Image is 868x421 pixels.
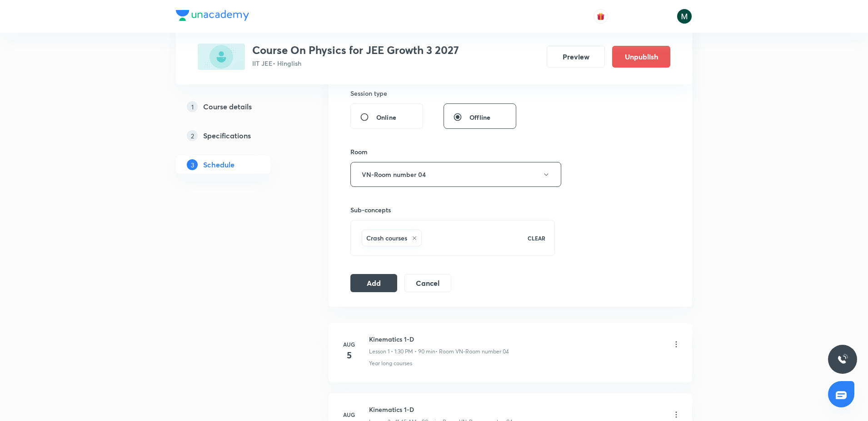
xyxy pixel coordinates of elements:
[350,88,387,98] h6: Session type
[350,162,561,187] button: VN-Room number 04
[176,98,299,116] a: 1Course details
[340,348,358,362] h4: 5
[340,340,358,348] h6: Aug
[612,46,670,68] button: Unpublish
[677,9,692,24] img: Milind Shahare
[594,9,608,24] button: avatar
[369,348,435,356] p: Lesson 1 • 1:30 PM • 90 min
[340,411,358,419] h6: Aug
[547,46,605,68] button: Preview
[203,101,252,112] h5: Course details
[350,147,368,157] h6: Room
[176,10,249,23] a: Company Logo
[350,205,555,215] h6: Sub-concepts
[369,405,513,414] h6: Kinematics 1-D
[597,12,605,20] img: avatar
[203,159,234,170] h5: Schedule
[376,113,396,122] span: Online
[404,274,451,292] button: Cancel
[176,127,299,145] a: 2Specifications
[203,130,251,141] h5: Specifications
[837,354,848,365] img: ttu
[252,44,459,57] h3: Course On Physics for JEE Growth 3 2027
[176,10,249,21] img: Company Logo
[198,44,245,70] img: 9FD4DFED-81ED-48FD-A930-8CB7F20672D1_plus.png
[435,348,509,356] p: • Room VN-Room number 04
[469,113,490,122] span: Offline
[187,130,198,141] p: 2
[252,59,459,68] p: IIT JEE • Hinglish
[350,274,397,292] button: Add
[369,334,509,344] h6: Kinematics 1-D
[528,234,545,242] p: CLEAR
[366,233,407,243] h6: Crash courses
[187,101,198,112] p: 1
[369,359,412,367] p: Year long courses
[187,159,198,170] p: 3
